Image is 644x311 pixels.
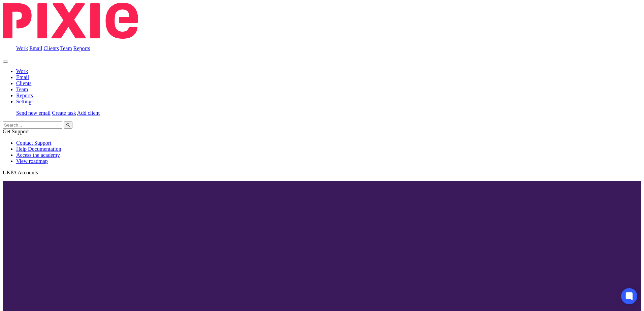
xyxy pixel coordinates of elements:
[29,45,42,51] a: Email
[3,129,29,134] span: Get Support
[16,110,51,116] a: Send new email
[16,158,48,164] a: View roadmap
[3,170,641,176] p: UKPA Accounts
[16,80,31,86] a: Clients
[16,99,34,104] a: Settings
[60,45,72,51] a: Team
[16,74,29,80] a: Email
[64,122,72,129] button: Search
[16,152,60,158] a: Access the academy
[16,68,28,74] a: Work
[3,122,62,129] input: Search
[43,45,59,51] a: Clients
[52,110,76,116] a: Create task
[16,140,51,146] a: Contact Support
[77,110,100,116] a: Add client
[16,87,28,92] a: Team
[16,93,33,98] a: Reports
[16,146,61,152] a: Help Documentation
[16,45,28,51] a: Work
[73,45,90,51] a: Reports
[3,3,138,39] img: Pixie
